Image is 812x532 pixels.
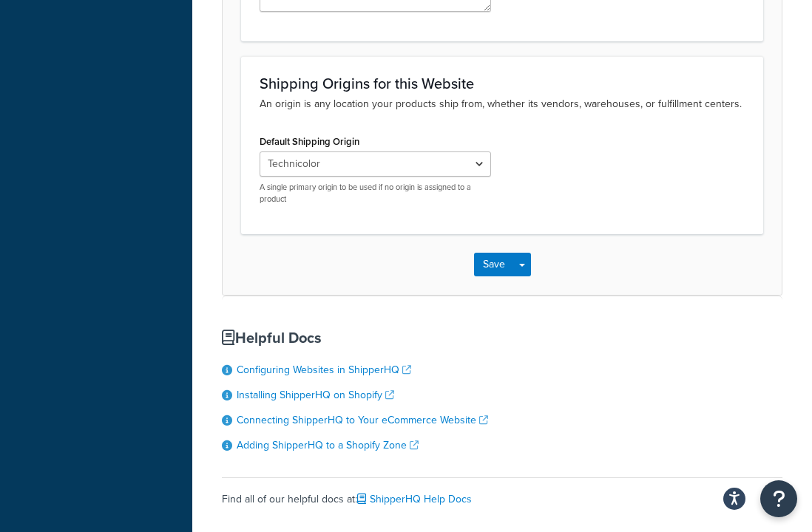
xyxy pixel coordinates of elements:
h3: Helpful Docs [222,330,782,346]
button: Save [474,253,514,276]
a: ShipperHQ Help Docs [357,491,472,507]
button: Open Resource Center [760,480,797,517]
label: Default Shipping Origin [260,136,359,147]
a: Adding ShipperHQ to a Shopify Zone [237,437,419,453]
h3: Shipping Origins for this Website [260,75,745,92]
p: A single primary origin to be used if no origin is assigned to a product [260,182,491,205]
div: Find all of our helpful docs at: [222,477,782,510]
a: Connecting ShipperHQ to Your eCommerce Website [237,412,488,428]
p: An origin is any location your products ship from, whether its vendors, warehouses, or fulfillmen... [260,96,745,112]
a: Installing ShipperHQ on Shopify [237,387,394,403]
a: Configuring Websites in ShipperHQ [237,362,411,378]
